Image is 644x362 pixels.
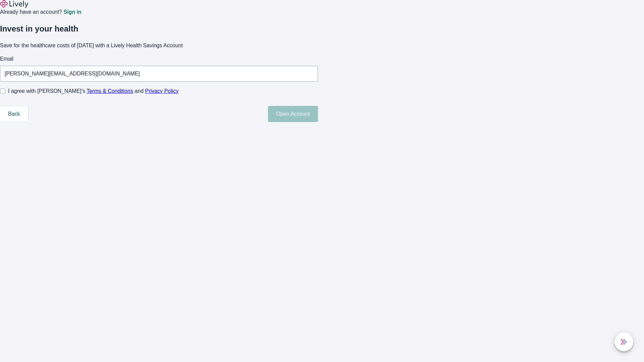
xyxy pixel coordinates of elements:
[87,88,133,94] a: Terms & Conditions
[8,87,178,95] span: I agree with [PERSON_NAME]’s and
[63,9,81,15] a: Sign in
[145,88,179,94] a: Privacy Policy
[614,333,633,351] button: chat
[621,339,627,345] svg: Lively AI Assistant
